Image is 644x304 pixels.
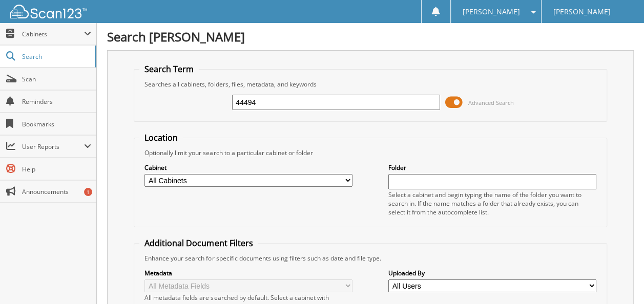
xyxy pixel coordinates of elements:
[468,99,514,106] span: Advanced Search
[139,254,601,263] div: Enhance your search for specific documents using filters such as date and file type.
[22,75,91,83] span: Scan
[22,97,91,106] span: Reminders
[144,269,352,277] label: Metadata
[22,142,84,151] span: User Reports
[22,30,84,38] span: Cabinets
[388,190,596,216] div: Select a cabinet and begin typing the name of the folder you want to search in. If the name match...
[388,269,596,277] label: Uploaded By
[139,80,601,89] div: Searches all cabinets, folders, files, metadata, and keywords
[139,63,199,75] legend: Search Term
[107,28,634,45] h1: Search [PERSON_NAME]
[388,163,596,172] label: Folder
[462,9,520,15] span: [PERSON_NAME]
[22,187,91,196] span: Announcements
[22,52,90,61] span: Search
[144,163,352,172] label: Cabinet
[139,237,258,249] legend: Additional Document Filters
[22,165,91,173] span: Help
[553,9,611,15] span: [PERSON_NAME]
[22,120,91,128] span: Bookmarks
[84,188,92,196] div: 1
[10,5,87,18] img: scan123-logo-white.svg
[139,132,183,143] legend: Location
[139,148,601,157] div: Optionally limit your search to a particular cabinet or folder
